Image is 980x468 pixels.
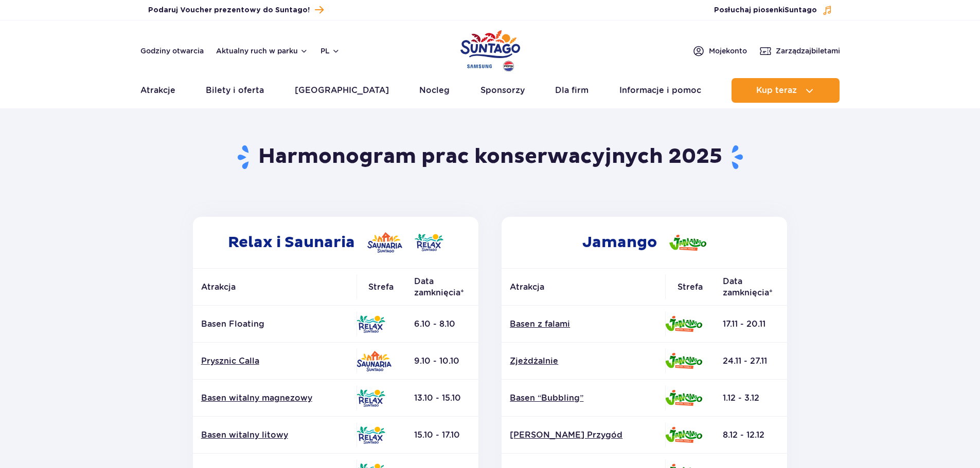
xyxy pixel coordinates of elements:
button: Posłuchaj piosenkiSuntago [714,5,832,15]
span: Posłuchaj piosenki [714,5,817,15]
th: Strefa [357,269,406,306]
h1: Harmonogram prac konserwacyjnych 2025 [189,144,791,171]
button: Kup teraz [732,78,840,103]
th: Strefa [665,269,715,306]
a: Informacje i pomoc [619,78,701,103]
span: Kup teraz [756,86,797,95]
a: Dla firm [555,78,589,103]
a: Nocleg [419,78,450,103]
th: Atrakcja [502,269,665,306]
span: Moje konto [709,46,747,56]
th: Data zamknięcia* [715,269,787,306]
a: Park of Poland [460,26,520,73]
td: 6.10 - 8.10 [406,306,478,343]
a: Basen witalny litowy [201,429,348,441]
td: 17.11 - 20.11 [715,306,787,343]
button: pl [320,46,340,56]
a: Podaruj Voucher prezentowy do Suntago! [148,3,324,17]
a: [GEOGRAPHIC_DATA] [295,78,389,103]
a: Sponsorzy [480,78,525,103]
td: 8.12 - 12.12 [715,417,787,454]
img: Relax [357,315,385,333]
a: [PERSON_NAME] Przygód [510,429,657,441]
a: Bilety i oferta [206,78,264,103]
a: Mojekonto [692,45,747,57]
span: Suntago [785,7,817,14]
img: Relax [415,234,443,251]
td: 9.10 - 10.10 [406,343,478,380]
a: Basen witalny magnezowy [201,392,348,404]
a: Atrakcje [140,78,175,103]
th: Data zamknięcia* [406,269,478,306]
h2: Relax i Saunaria [193,217,478,268]
button: Aktualny ruch w parku [216,47,308,55]
p: Basen Floating [201,319,348,330]
th: Atrakcja [193,269,357,306]
td: 15.10 - 17.10 [406,417,478,454]
img: Jamango [669,235,706,251]
td: 13.10 - 15.10 [406,380,478,417]
a: Zjeżdżalnie [510,355,657,367]
img: Saunaria [357,351,391,371]
img: Relax [357,389,385,407]
a: Basen “Bubbling” [510,392,657,404]
span: Zarządzaj biletami [776,46,840,56]
img: Jamango [665,316,702,332]
img: Saunaria [367,232,402,253]
span: Podaruj Voucher prezentowy do Suntago! [148,5,310,15]
a: Basen z falami [510,319,657,330]
h2: Jamango [502,217,787,268]
td: 1.12 - 3.12 [715,380,787,417]
img: Relax [357,426,385,444]
a: Godziny otwarcia [140,46,204,56]
img: Jamango [665,353,702,369]
img: Jamango [665,427,702,443]
a: Prysznic Calla [201,355,348,367]
a: Zarządzajbiletami [759,45,840,57]
td: 24.11 - 27.11 [715,343,787,380]
img: Jamango [665,390,702,406]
